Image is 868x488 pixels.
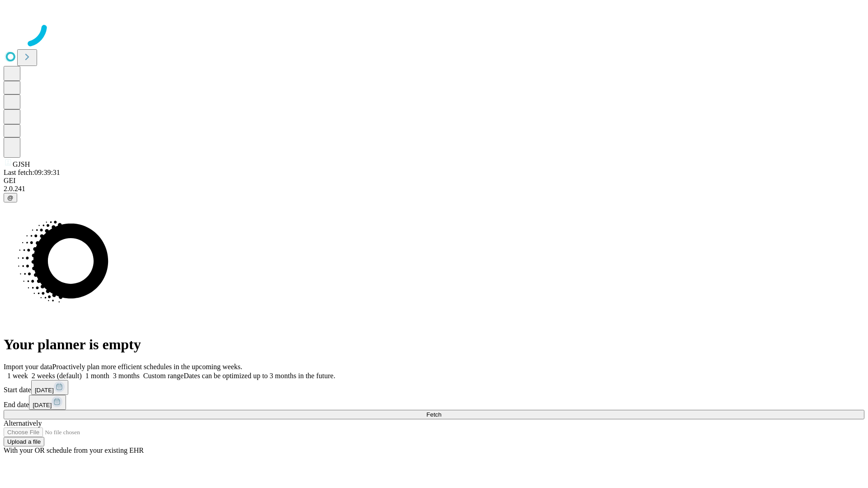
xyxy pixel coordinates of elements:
[52,363,242,371] span: Proactively plan more efficient schedules in the upcoming weeks.
[7,194,14,201] span: @
[4,380,864,395] div: Start date
[4,437,44,446] button: Upload a file
[33,402,52,408] span: [DATE]
[4,395,864,410] div: End date
[31,380,68,395] button: [DATE]
[4,446,144,454] span: With your OR schedule from your existing EHR
[113,372,140,380] span: 3 months
[13,160,30,168] span: GJSH
[4,177,864,185] div: GEI
[184,372,335,380] span: Dates can be optimized up to 3 months in the future.
[4,185,864,193] div: 2.0.241
[32,372,82,380] span: 2 weeks (default)
[426,411,441,418] span: Fetch
[4,410,864,419] button: Fetch
[4,336,864,353] h1: Your planner is empty
[4,363,52,371] span: Import your data
[4,419,42,427] span: Alternatively
[85,372,109,380] span: 1 month
[143,372,184,380] span: Custom range
[4,193,17,202] button: @
[35,387,54,394] span: [DATE]
[7,372,28,380] span: 1 week
[29,395,66,410] button: [DATE]
[4,169,60,176] span: Last fetch: 09:39:31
